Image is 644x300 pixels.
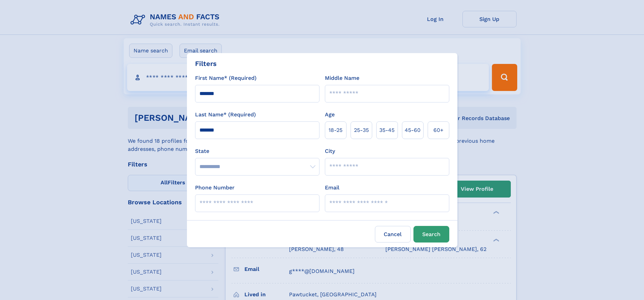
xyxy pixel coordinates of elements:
label: Middle Name [325,74,359,82]
label: State [195,147,319,155]
div: Filters [195,59,217,69]
label: Cancel [375,226,411,243]
span: 60+ [433,126,444,134]
span: 35‑45 [379,126,395,134]
label: Email [325,184,339,192]
button: Search [413,226,449,243]
label: Last Name* (Required) [195,111,256,119]
span: 18‑25 [329,126,342,134]
span: 45‑60 [405,126,421,134]
label: Phone Number [195,184,235,192]
label: Age [325,111,335,119]
label: First Name* (Required) [195,74,257,82]
span: 25‑35 [354,126,369,134]
label: City [325,147,335,155]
